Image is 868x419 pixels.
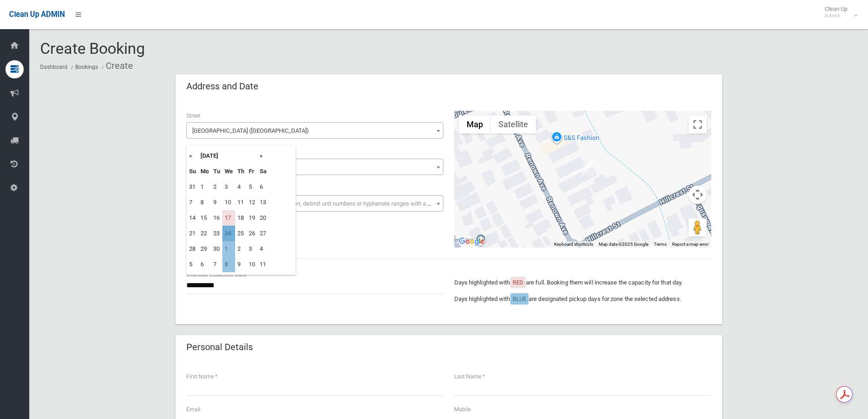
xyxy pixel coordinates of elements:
[198,195,211,210] td: 8
[247,195,257,210] td: 12
[222,179,235,195] td: 3
[222,210,235,226] td: 17
[459,115,491,134] button: Show street map
[187,164,198,179] th: Su
[187,257,198,272] td: 5
[257,148,269,164] th: »
[257,195,269,210] td: 13
[189,161,441,174] span: 16
[187,179,198,195] td: 31
[211,210,222,226] td: 16
[247,257,257,272] td: 10
[513,279,524,286] span: RED
[198,257,211,272] td: 6
[247,226,257,241] td: 26
[582,160,593,176] div: 16 Renown Avenue, WILEY PARK NSW 2195
[257,257,269,272] td: 11
[457,236,487,248] a: Open this area in Google Maps (opens a new window)
[40,64,67,70] a: Dashboard
[513,295,526,302] span: BLUE
[198,226,211,241] td: 22
[186,122,443,139] span: Renown Avenue (WILEY PARK 2195)
[175,78,269,95] header: Address and Date
[235,164,247,179] th: Th
[211,257,222,272] td: 7
[257,164,269,179] th: Sa
[211,195,222,210] td: 9
[257,241,269,257] td: 4
[654,242,667,247] a: Terms (opens in new tab)
[222,226,235,241] td: 24
[211,164,222,179] th: Tu
[235,195,247,210] td: 11
[211,241,222,257] td: 30
[457,236,487,248] img: Google
[40,39,145,57] span: Create Booking
[491,115,536,134] button: Show satellite imagery
[247,241,257,257] td: 3
[187,241,198,257] td: 28
[187,210,198,226] td: 14
[257,210,269,226] td: 20
[235,226,247,241] td: 25
[192,200,447,207] span: Select the unit number from the dropdown, delimit unit numbers or hyphenate ranges with a comma
[688,115,707,134] button: Toggle fullscreen view
[187,195,198,210] td: 7
[247,164,257,179] th: Fr
[825,12,847,19] small: Admin
[211,226,222,241] td: 23
[186,159,443,175] span: 16
[198,164,211,179] th: Mo
[235,210,247,226] td: 18
[187,226,198,241] td: 21
[222,195,235,210] td: 10
[235,179,247,195] td: 4
[257,179,269,195] td: 6
[187,148,198,164] th: «
[454,277,711,288] p: Days highlighted with are full. Booking them will increase the capacity for that day.
[235,257,247,272] td: 9
[247,210,257,226] td: 19
[198,179,211,195] td: 1
[9,10,65,19] span: Clean Up ADMIN
[211,179,222,195] td: 2
[599,242,648,247] span: Map data ©2025 Google
[222,257,235,272] td: 8
[99,57,133,74] li: Create
[688,218,707,237] button: Drag Pegman onto the map to open Street View
[175,338,264,356] header: Personal Details
[198,148,257,164] th: [DATE]
[235,241,247,257] td: 2
[222,164,235,179] th: We
[198,241,211,257] td: 29
[222,241,235,257] td: 1
[257,226,269,241] td: 27
[198,210,211,226] td: 15
[554,241,593,248] button: Keyboard shortcuts
[688,186,707,204] button: Map camera controls
[672,242,709,247] a: Report a map error
[454,294,711,305] p: Days highlighted with are designated pickup days for zone the selected address.
[75,64,98,70] a: Bookings
[247,179,257,195] td: 5
[820,5,857,19] span: Clean Up
[189,124,441,137] span: Renown Avenue (WILEY PARK 2195)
